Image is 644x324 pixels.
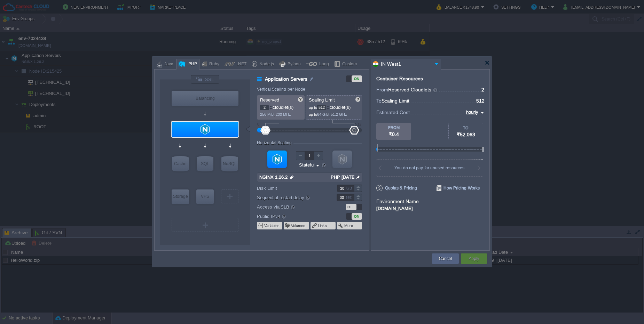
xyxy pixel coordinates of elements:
[186,59,197,70] div: PHP
[257,59,274,70] div: Node.js
[355,122,361,126] div: 512
[197,156,213,171] div: SQL
[291,223,306,228] button: Volumes
[376,199,419,204] label: Environment Name
[481,87,484,92] span: 2
[476,98,485,104] span: 512
[469,255,479,262] button: Apply
[352,75,362,82] div: ON
[221,156,238,171] div: NoSQL
[317,59,329,70] div: Lang
[309,105,317,110] span: up to
[346,185,353,192] div: GB
[346,194,353,201] div: sec
[260,97,279,103] span: Reserved
[172,91,238,106] div: Load Balancer
[340,59,357,70] div: Custom
[260,103,302,110] p: cloudlet(s)
[172,122,238,137] div: Application Servers
[257,194,328,201] label: Sequential restart delay
[235,59,246,70] div: .NET
[382,98,409,104] span: Scaling Limit
[207,59,219,70] div: Ruby
[309,97,335,103] span: Scaling Limit
[257,87,307,92] div: Vertical Scaling per Node
[376,87,388,92] span: From
[352,213,362,220] div: ON
[221,189,238,203] div: Create New Layer
[257,203,328,211] label: Access via SLB
[376,125,411,130] div: FROM
[376,205,484,211] div: [DOMAIN_NAME]
[309,103,360,110] p: cloudlet(s)
[172,189,189,203] div: Storage
[257,212,328,220] label: Public IPv4
[346,204,356,210] div: OFF
[260,112,291,116] span: 256 MiB, 200 MHz
[285,59,301,70] div: Python
[172,189,189,204] div: Storage Containers
[318,223,328,228] button: Links
[196,189,214,204] div: Elastic VPS
[376,98,382,104] span: To
[162,59,173,70] div: Java
[264,223,280,228] button: Variables
[437,185,480,191] span: How Pricing Works
[457,132,475,137] span: ₹52.063
[388,87,438,92] span: Reserved Cloudlets
[309,112,317,116] span: up to
[172,156,189,171] div: Cache
[449,126,483,130] div: TO
[389,131,399,137] span: ₹0.4
[196,189,214,203] div: VPS
[172,218,238,232] div: Create New Layer
[439,255,452,262] button: Cancel
[344,223,354,228] button: More
[376,76,423,81] div: Container Resources
[221,156,238,171] div: NoSQL Databases
[257,140,293,145] div: Horizontal Scaling
[172,91,238,106] div: Balancing
[376,185,417,191] span: Quotas & Pricing
[376,108,410,116] span: Estimated Cost
[257,122,259,126] div: 0
[197,156,213,171] div: SQL Databases
[257,185,328,192] label: Disk Limit
[317,112,347,116] span: 64 GiB, 51.2 GHz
